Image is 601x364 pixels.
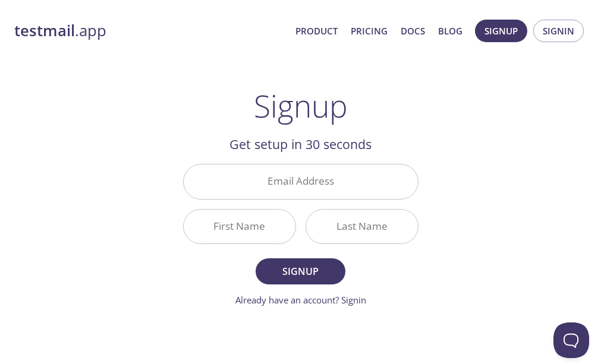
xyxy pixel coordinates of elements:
a: Blog [438,23,462,39]
h1: Signup [254,88,348,124]
a: Pricing [351,23,388,39]
a: testmail.app [14,21,286,41]
span: Signup [484,23,518,39]
a: Docs [401,23,425,39]
strong: testmail [14,20,75,41]
button: Signin [533,20,584,42]
button: Signup [475,20,527,42]
span: Signup [269,263,332,280]
a: Already have an account? Signin [235,294,366,306]
iframe: Help Scout Beacon - Open [553,322,589,358]
h2: Get setup in 30 seconds [183,134,419,154]
a: Product [295,23,338,39]
button: Signup [256,258,345,284]
span: Signin [543,23,574,39]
